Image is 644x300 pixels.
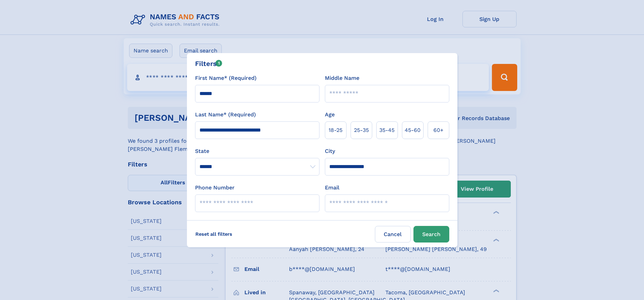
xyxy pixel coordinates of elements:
span: 60+ [433,126,444,134]
label: Email [325,184,339,192]
button: Search [413,226,449,243]
label: Reset all filters [191,226,237,242]
label: Age [325,111,335,119]
label: Middle Name [325,74,359,82]
span: 25‑35 [354,126,369,134]
span: 18‑25 [329,126,342,134]
label: Last Name* (Required) [195,111,256,119]
label: Phone Number [195,184,235,192]
span: 35‑45 [379,126,395,134]
label: City [325,147,335,155]
span: 45‑60 [405,126,421,134]
label: First Name* (Required) [195,74,257,82]
label: State [195,147,319,155]
label: Cancel [375,226,411,243]
div: Filters [195,59,222,69]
